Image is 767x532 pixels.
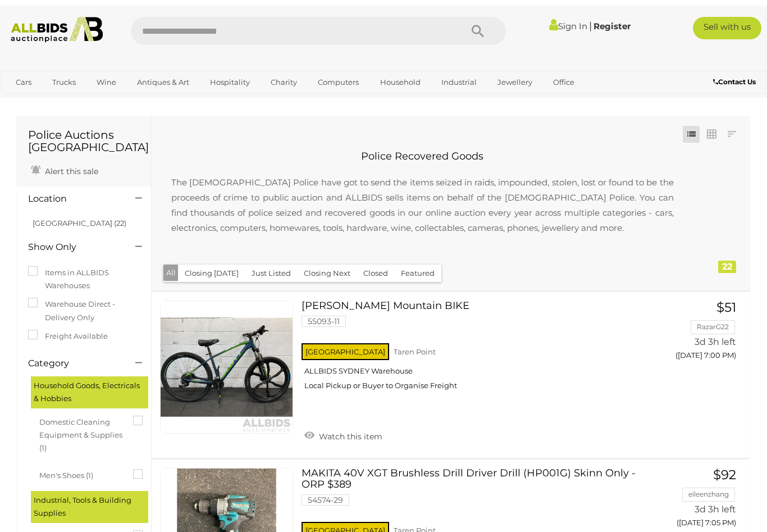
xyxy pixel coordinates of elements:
[89,67,124,86] a: Wine
[311,67,366,86] a: Computers
[28,237,118,247] h4: Show Only
[316,426,382,436] span: Watch this item
[713,70,759,83] a: Contact Us
[28,156,101,173] a: Alert this sale
[130,67,197,86] a: Antiques & Art
[490,67,540,86] a: Jewellery
[659,295,739,361] a: $51 RazarG22 3d 3h left ([DATE] 7:00 PM)
[693,11,761,34] a: Sell with us
[373,67,428,86] a: Household
[394,259,441,276] button: Featured
[52,86,147,104] a: [GEOGRAPHIC_DATA]
[178,259,245,276] button: Closing [DATE]
[450,11,506,39] button: Search
[8,86,46,104] a: Sports
[28,353,118,363] h4: Category
[546,67,582,86] a: Office
[42,161,98,171] span: Alert this sale
[659,462,739,528] a: $92 eileenzhang 3d 3h left ([DATE] 7:05 PM)
[589,14,592,26] span: |
[39,407,124,449] span: Domestic Cleaning Equipment & Supplies (1)
[713,461,736,477] span: $92
[263,67,304,86] a: Charity
[28,123,140,148] h1: Police Auctions [GEOGRAPHIC_DATA]
[28,261,140,287] label: Items in ALLBIDS Warehouses
[28,292,140,319] label: Warehouse Direct - Delivery Only
[31,485,148,517] div: Industrial, Tools & Building Supplies
[8,67,39,86] a: Cars
[160,145,685,157] h2: Police Recovered Goods
[45,67,83,86] a: Trucks
[357,259,395,276] button: Closed
[593,15,631,26] a: Register
[6,11,108,37] img: Allbids.com.au
[297,259,357,276] button: Closing Next
[39,461,124,476] span: Men's Shoes (1)
[33,213,126,222] a: [GEOGRAPHIC_DATA] (22)
[302,421,385,438] a: Watch this item
[716,294,736,310] span: $51
[31,371,148,403] div: Household Goods, Electricals & Hobbies
[713,72,756,80] b: Contact Us
[28,324,108,337] label: Freight Available
[549,15,587,26] a: Sign In
[203,67,257,86] a: Hospitality
[434,67,484,86] a: Industrial
[163,259,179,275] button: All
[28,188,118,198] h4: Location
[245,259,298,276] button: Just Listed
[310,295,642,393] a: [PERSON_NAME] Mountain BIKE 55093-11 [GEOGRAPHIC_DATA] Taren Point ALLBIDS SYDNEY Warehouse Local...
[160,158,685,241] p: The [DEMOGRAPHIC_DATA] Police have got to send the items seized in raids, impounded, stolen, lost...
[718,255,736,267] div: 22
